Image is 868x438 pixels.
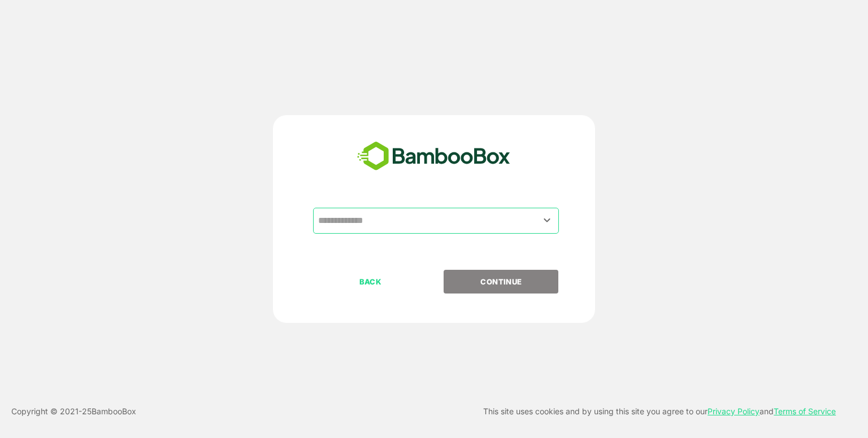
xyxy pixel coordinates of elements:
[351,138,517,175] img: bamboobox
[774,406,836,416] a: Terms of Service
[483,405,836,418] p: This site uses cookies and by using this site you agree to our and
[313,270,428,294] button: BACK
[314,275,427,288] p: BACK
[540,213,555,228] button: Open
[445,275,558,288] p: CONTINUE
[708,406,759,416] a: Privacy Policy
[444,270,558,294] button: CONTINUE
[11,405,136,418] p: Copyright © 2021- 25 BambooBox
